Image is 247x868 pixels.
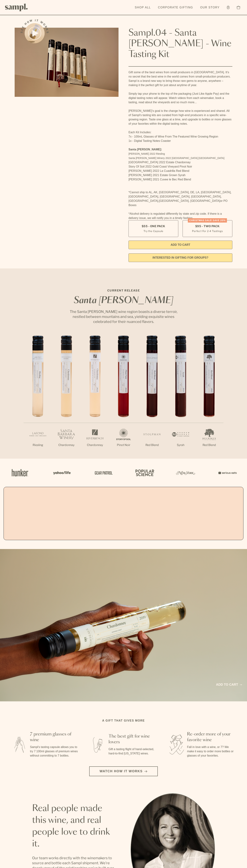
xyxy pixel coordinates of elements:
img: Artboard_5_7fdae55a-36fd-43f7-8bfd-f74a06a2878e_x450.png [92,465,114,480]
p: Sampl's tasting capsule allows you to try 7 100ml glasses of premium wines without committing to ... [30,745,79,758]
img: Artboard_7_5b34974b-f019-449e-91fb-745f8d0877ee_x450.png [216,465,238,480]
li: [PERSON_NAME] 2022 La Cuadrilla Red Blend [128,169,232,173]
li: Story Of Soil 2022 Gold Coast Vineyard Pinot Noir [128,164,232,169]
span: [GEOGRAPHIC_DATA], [GEOGRAPHIC_DATA] [159,199,220,202]
strong: Santa [PERSON_NAME]: [128,148,162,151]
p: Pinot Noir [109,443,138,447]
li: 3 / 7 [81,336,109,459]
small: Try the Capsule [143,229,163,233]
a: interested in gifting for groups? [128,253,232,262]
p: Syrah [166,443,195,447]
a: Shop All [133,4,153,11]
p: Red Blend [138,443,166,447]
a: Our Story [198,4,221,11]
img: Sampl logo [5,4,28,11]
h2: Real people made this wine, and real people love to drink it. [32,803,116,850]
p: Riesling [24,443,52,447]
h3: 7 premium glasses of wine [30,731,79,743]
li: 6 / 7 [166,336,195,459]
p: Fall in love with a wine, or 7? We make it easy to order more bottles or glasses of your favorites. [187,745,236,758]
span: $55 - One Pack [142,224,165,228]
h1: Sampl.04 - Santa [PERSON_NAME] - Wine Tasting Kit [128,28,232,60]
li: [PERSON_NAME] 2021 Cuvee le Bec Red Blend [128,177,232,182]
img: Artboard_6_04f9a106-072f-468a-bdd7-f11783b05722_x450.png [51,465,72,480]
p: CURRENT RELEASE [66,288,181,293]
h2: A gift that gives more [102,719,145,723]
li: 7 / 7 [195,336,223,459]
li: 2 / 7 [52,336,81,459]
p: The Santa [PERSON_NAME] wine region boasts a diverse terroir, nestled between mountains and sea, ... [66,309,181,324]
button: See how it works [25,23,45,43]
p: Chardonnay [52,443,81,447]
span: [PERSON_NAME] 2022 Riesling [128,152,165,155]
button: Add to Cart [128,241,232,249]
button: Watch how it works [89,766,158,776]
a: Corporate Gifting [156,4,195,11]
em: Santa [PERSON_NAME] [74,296,173,305]
div: Gift some of the best wines from small producers in [GEOGRAPHIC_DATA]. It’s no secret that the be... [128,70,232,220]
span: $95 - Two Pack [195,224,220,228]
p: Chardonnay [81,443,109,447]
li: [PERSON_NAME] 2021 Estate Grown Syrah [128,173,232,177]
div: Christmas SALE! Save 20% [188,218,227,223]
h3: Re-order more of your favorite wine [187,731,236,743]
span: Santa [PERSON_NAME] Winery 2022 [GEOGRAPHIC_DATA] [GEOGRAPHIC_DATA] [128,157,224,159]
p: Red Blend [195,443,223,447]
img: Artboard_1_c8cd28af-0030-4af1-819c-248e302c7f06_x450.png [9,465,31,480]
li: [GEOGRAPHIC_DATA] 2022 Estate Chardonnay [128,160,232,164]
li: 4 / 7 [109,336,138,459]
li: 1 / 7 [24,336,52,459]
img: Artboard_3_0b291449-6e8c-4d07-b2c2-3f3601a19cd1_x450.png [175,465,196,480]
small: Perfect For 2-4 Tastings [192,229,223,233]
p: Gift a tasting flight of hand-selected, hard-to-find [US_STATE] wines. [109,747,157,756]
img: Sampl.04 - Santa Barbara - Wine Tasting Kit [15,28,119,97]
a: Add to cart [216,682,242,687]
li: 5 / 7 [138,336,166,459]
h3: The best gift for wine lovers [109,734,157,745]
img: Artboard_4_28b4d326-c26e-48f9-9c80-911f17d6414e_x450.png [133,465,155,480]
span: , [158,199,159,202]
